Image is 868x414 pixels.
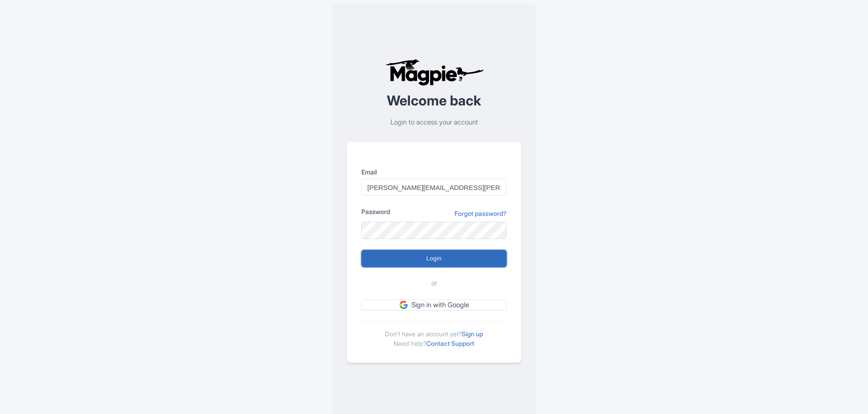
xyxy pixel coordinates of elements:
[361,207,390,216] label: Password
[361,179,507,196] input: you@example.com
[361,167,507,177] label: Email
[462,330,483,338] a: Sign up
[426,339,474,347] a: Contact Support
[399,301,408,309] img: google.svg
[361,299,507,311] a: Sign in with Google
[361,250,507,267] input: Login
[431,278,437,289] span: or
[347,117,521,128] p: Login to access your account
[361,321,507,348] div: Don't have an account yet? Need help?
[383,59,485,86] img: logo-ab69f6fb50320c5b225c76a69d11143b.png
[347,93,521,108] h2: Welcome back
[454,209,507,218] a: Forgot password?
